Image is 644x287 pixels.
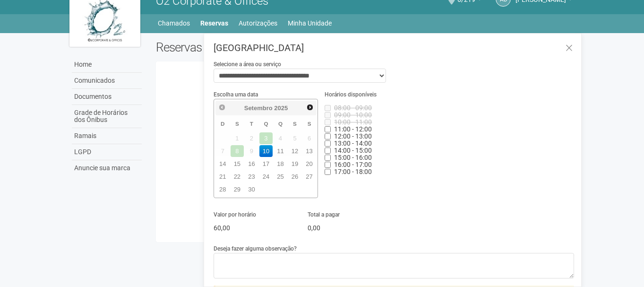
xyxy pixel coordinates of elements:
[245,171,258,183] a: 23
[288,17,332,30] a: Minha Unidade
[278,121,283,127] span: Quinta
[259,158,273,170] a: 17
[325,105,331,111] input: 08:00 - 09:00
[288,145,302,157] a: 12
[214,60,281,69] label: Selecione a área ou serviço
[306,104,314,111] span: Próximo
[239,17,277,30] a: Autorizações
[302,158,316,170] a: 20
[72,89,142,105] a: Documentos
[72,105,142,128] a: Grade de Horários dos Ônibus
[231,158,244,170] a: 15
[334,118,372,126] span: Horário indisponível
[274,132,287,144] span: 4
[214,244,297,253] label: Deseja fazer alguma observação?
[231,145,244,157] span: 8
[259,171,273,183] a: 24
[302,171,316,183] a: 27
[221,121,224,127] span: Domingo
[274,171,287,183] a: 25
[250,121,253,127] span: Terça
[72,73,142,89] a: Comunicados
[274,158,287,170] a: 18
[231,183,244,195] a: 29
[325,112,331,118] input: 09:00 - 10:00
[214,43,574,52] h3: [GEOGRAPHIC_DATA]
[216,183,230,195] a: 28
[231,171,244,183] a: 22
[231,132,244,144] span: 1
[72,57,142,73] a: Home
[259,132,273,144] span: 3
[325,162,331,168] input: 16:00 - 17:00
[245,183,258,195] a: 30
[218,104,226,111] span: Anterior
[334,104,372,112] span: Horário indisponível
[334,147,372,154] span: Horário indisponível
[308,121,311,127] span: Sábado
[288,171,302,183] a: 26
[245,132,258,144] span: 2
[72,128,142,144] a: Ramais
[325,133,331,139] input: 12:00 - 13:00
[72,160,142,176] a: Anuncie sua marca
[302,132,316,144] span: 6
[214,224,293,232] p: 60,00
[156,40,358,54] h2: Reservas
[163,121,568,129] div: Nenhuma reserva foi feita
[235,121,239,127] span: Segunda
[308,210,340,219] label: Total a pagar
[334,132,372,140] span: Horário indisponível
[334,161,372,168] span: Horário indisponível
[325,169,331,175] input: 17:00 - 18:00
[308,224,387,232] p: 0,00
[334,168,372,175] span: Horário indisponível
[200,17,228,30] a: Reservas
[72,144,142,160] a: LGPD
[216,102,227,113] a: Anterior
[264,121,268,127] span: Quarta
[293,121,297,127] span: Sexta
[216,158,230,170] a: 14
[325,119,331,125] input: 10:00 - 11:00
[288,132,302,144] span: 5
[302,145,316,157] a: 13
[325,148,331,154] input: 14:00 - 15:00
[259,145,273,157] a: 10
[214,90,258,99] label: Escolha uma data
[216,145,230,157] span: 7
[305,102,316,113] a: Próximo
[274,104,288,112] span: 2025
[216,171,230,183] a: 21
[334,154,372,161] span: Horário indisponível
[244,104,273,112] span: Setembro
[245,145,258,157] span: 9
[334,139,372,147] span: Horário indisponível
[214,210,256,219] label: Valor por horário
[288,158,302,170] a: 19
[325,90,377,99] label: Horários disponíveis
[274,145,287,157] a: 11
[325,155,331,161] input: 15:00 - 16:00
[334,111,372,119] span: Horário indisponível
[325,126,331,132] input: 11:00 - 12:00
[158,17,190,30] a: Chamados
[245,158,258,170] a: 16
[334,125,372,133] span: Horário indisponível
[325,140,331,147] input: 13:00 - 14:00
